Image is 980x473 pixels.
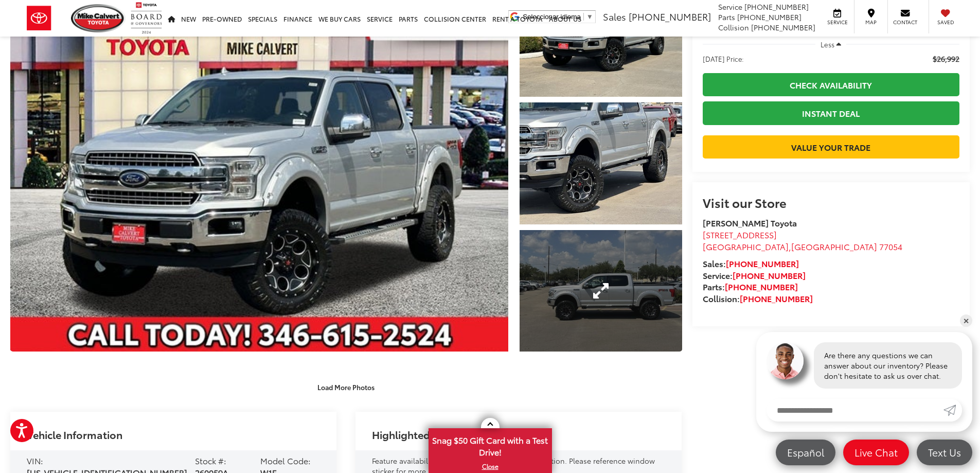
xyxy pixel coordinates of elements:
a: Value Your Trade [703,135,959,159]
h2: Vehicle Information [27,429,122,440]
span: Sales [603,10,626,23]
span: [PHONE_NUMBER] [737,12,801,22]
strong: [PERSON_NAME] Toyota [703,217,797,229]
a: Expand Photo 3 [520,230,682,352]
span: Model Code: [260,454,311,466]
span: [STREET_ADDRESS] [703,229,777,240]
span: Stock #: [195,454,226,466]
span: ▼ [586,13,593,21]
a: Español [776,440,835,465]
a: Submit [943,399,962,422]
span: Service [826,19,849,26]
span: Saved [934,19,957,26]
span: VIN: [27,454,43,466]
a: Expand Photo 2 [520,102,682,224]
a: Check Availability [703,73,959,96]
span: $26,992 [933,54,959,64]
div: Are there any questions we can answer about our inventory? Please don't hesitate to ask us over c... [814,342,962,389]
span: , [703,240,902,252]
img: Mike Calvert Toyota [71,4,126,32]
a: [PHONE_NUMBER] [733,269,806,281]
span: Text Us [923,446,966,459]
button: Less [815,35,846,54]
span: [GEOGRAPHIC_DATA] [791,240,877,252]
span: Contact [893,19,917,26]
img: Agent profile photo [767,342,804,379]
a: Instant Deal [703,101,959,125]
span: [PHONE_NUMBER] [744,2,809,12]
span: Parts [718,12,735,22]
span: Collision [718,22,749,32]
a: [PHONE_NUMBER] [725,281,798,292]
span: Less [821,40,834,49]
span: 77054 [879,240,902,252]
span: [PHONE_NUMBER] [629,10,711,23]
strong: Sales: [703,257,799,269]
span: Snag $50 Gift Card with a Test Drive! [430,429,551,461]
span: Live Chat [849,446,903,459]
span: [DATE] Price: [703,54,744,64]
h2: Highlighted Features [372,429,474,440]
img: 2018 Ford F-150 Lariat [518,101,683,225]
a: [PHONE_NUMBER] [740,292,813,304]
span: Map [860,19,882,26]
strong: Collision: [703,292,813,304]
span: [PHONE_NUMBER] [751,22,815,32]
a: [STREET_ADDRESS] [GEOGRAPHIC_DATA],[GEOGRAPHIC_DATA] 77054 [703,229,902,252]
strong: Parts: [703,281,798,292]
span: Service [718,2,742,12]
span: [GEOGRAPHIC_DATA] [703,240,789,252]
h2: Visit our Store [703,196,959,209]
button: Load More Photos [310,378,382,396]
span: Español [782,446,829,459]
a: [PHONE_NUMBER] [726,257,799,269]
input: Enter your message [767,399,943,422]
a: Live Chat [843,440,909,465]
strong: Service: [703,269,806,281]
a: Text Us [917,440,972,465]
